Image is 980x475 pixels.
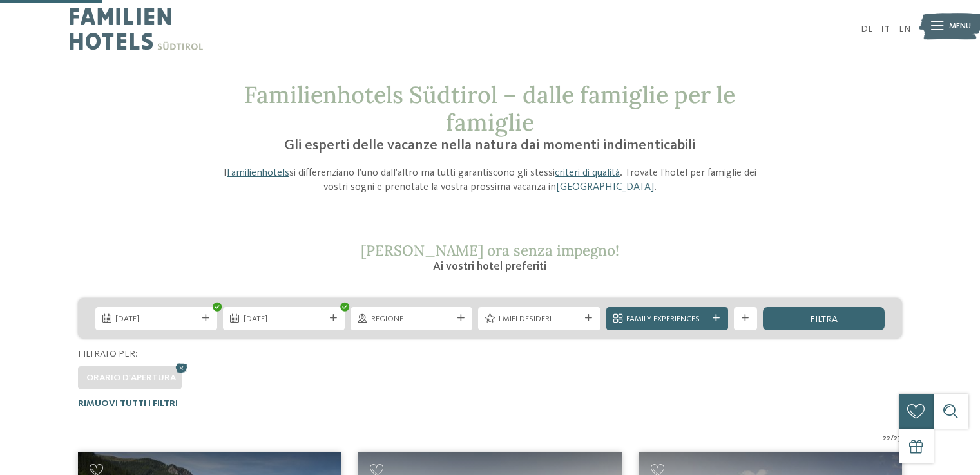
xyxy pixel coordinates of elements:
span: Rimuovi tutti i filtri [78,399,178,408]
a: IT [881,24,890,33]
span: [DATE] [115,313,197,325]
a: criteri di qualità [555,168,620,178]
span: [DATE] [244,313,325,325]
span: Family Experiences [626,313,707,325]
span: 27 [894,433,902,444]
span: Filtrato per: [78,349,138,359]
a: EN [899,24,910,33]
a: Familienhotels [227,168,289,178]
a: DE [861,24,873,33]
span: Gli esperti delle vacanze nella natura dai momenti indimenticabili [284,138,695,153]
span: Menu [949,21,971,32]
span: Orario d'apertura [86,373,176,382]
a: [GEOGRAPHIC_DATA] [556,182,654,192]
span: Familienhotels Südtirol – dalle famiglie per le famiglie [244,80,735,137]
span: [PERSON_NAME] ora senza impegno! [361,241,619,259]
span: Ai vostri hotel preferiti [433,261,546,272]
p: I si differenziano l’uno dall’altro ma tutti garantiscono gli stessi . Trovate l’hotel per famigl... [215,166,766,195]
span: I miei desideri [499,313,580,325]
span: filtra [810,315,838,324]
span: 22 [883,433,890,444]
span: Regione [371,313,452,325]
span: / [890,433,894,444]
